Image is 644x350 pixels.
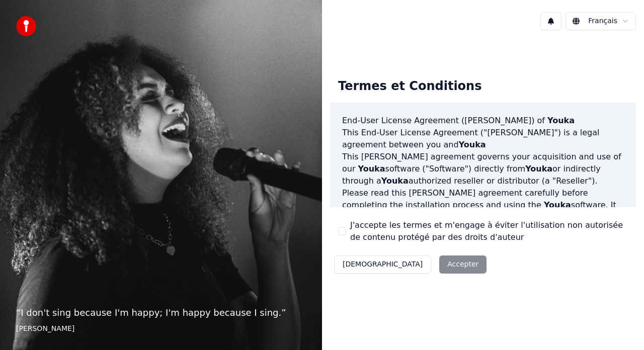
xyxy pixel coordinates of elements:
[547,116,575,125] span: Youka
[16,16,36,36] img: youka
[16,306,306,320] p: “ I don't sing because I'm happy; I'm happy because I sing. ”
[525,164,552,173] span: Youka
[342,187,624,235] p: Please read this [PERSON_NAME] agreement carefully before completing the installation process and...
[459,140,486,149] span: Youka
[544,200,571,210] span: Youka
[334,255,431,274] button: [DEMOGRAPHIC_DATA]
[342,151,624,187] p: This [PERSON_NAME] agreement governs your acquisition and use of our software ("Software") direct...
[16,324,306,334] footer: [PERSON_NAME]
[342,115,624,127] h3: End-User License Agreement ([PERSON_NAME]) of
[350,219,628,243] label: J'accepte les termes et m'engage à éviter l'utilisation non autorisée de contenu protégé par des ...
[381,176,409,186] span: Youka
[330,70,490,103] div: Termes et Conditions
[342,127,624,151] p: This End-User License Agreement ("[PERSON_NAME]") is a legal agreement between you and
[358,164,385,173] span: Youka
